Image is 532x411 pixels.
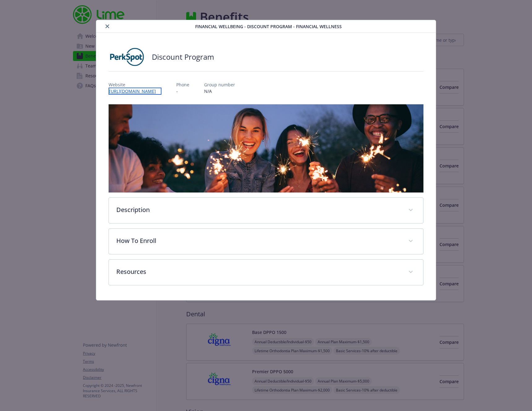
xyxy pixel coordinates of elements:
[116,267,401,276] p: Resources
[104,23,111,30] button: close
[176,88,189,94] p: -
[109,260,423,285] div: Resources
[152,52,214,62] h2: Discount Program
[204,88,235,94] p: N/A
[176,81,189,88] p: Phone
[109,229,423,254] div: How To Enroll
[195,23,342,30] span: Financial Wellbeing - Discount Program - Financial Wellness
[109,198,423,223] div: Description
[109,88,161,95] a: [URL][DOMAIN_NAME]
[116,236,401,245] p: How To Enroll
[109,81,161,88] p: Website
[109,104,424,193] img: banner
[109,48,146,66] img: PerkSpot
[116,205,401,214] p: Description
[204,81,235,88] p: Group number
[53,20,479,301] div: details for plan Financial Wellbeing - Discount Program - Financial Wellness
